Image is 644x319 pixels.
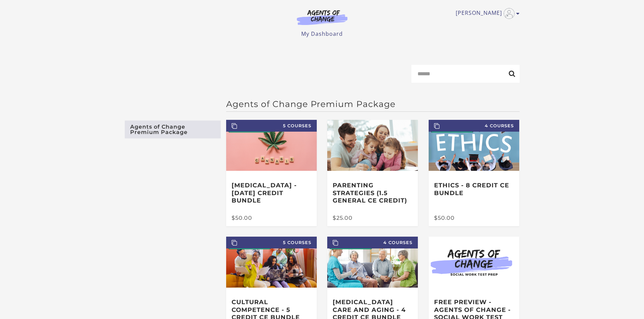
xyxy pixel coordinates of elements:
span: 4 Courses [429,120,519,132]
div: $25.00 [333,215,412,220]
h2: Agents of Change Premium Package [226,99,520,109]
a: Agents of Change Premium Package [125,121,221,138]
span: 4 Courses [327,237,418,248]
span: 5 Courses [226,120,317,132]
div: $50.00 [434,215,514,220]
div: $50.00 [232,215,311,220]
a: Parenting Strategies (1.5 General CE Credit) $25.00 [327,120,418,226]
span: 5 Courses [226,237,317,248]
img: Agents of Change Logo [290,9,355,25]
h3: Ethics - 8 Credit CE Bundle [434,182,514,197]
a: Toggle menu [456,8,516,19]
h3: Parenting Strategies (1.5 General CE Credit) [333,182,412,205]
h3: [MEDICAL_DATA] - [DATE] Credit Bundle [232,182,311,205]
a: My Dashboard [301,30,343,37]
a: 5 Courses [MEDICAL_DATA] - [DATE] Credit Bundle $50.00 [226,120,317,226]
a: 4 Courses Ethics - 8 Credit CE Bundle $50.00 [429,120,519,226]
